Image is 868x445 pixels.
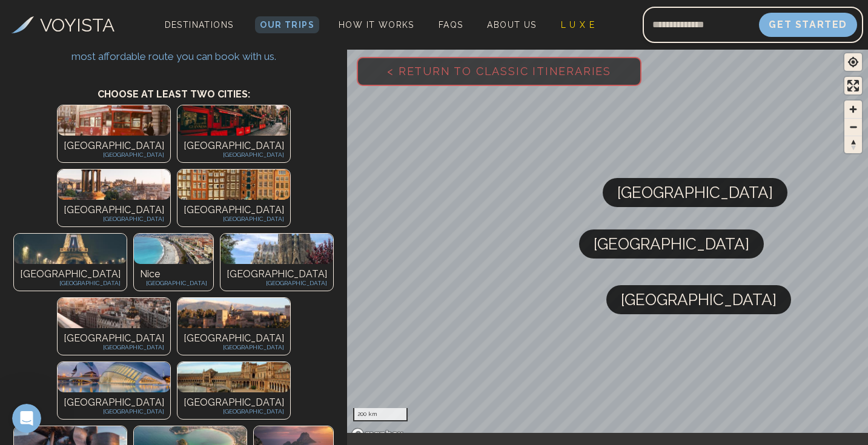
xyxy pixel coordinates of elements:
p: [GEOGRAPHIC_DATA] [20,279,121,288]
iframe: Intercom live chat [12,404,41,433]
a: How It Works [334,16,419,33]
img: Photo of undefined [220,234,333,264]
a: VOYISTA [12,12,114,39]
p: [GEOGRAPHIC_DATA] [184,395,284,410]
a: Our Trips [255,16,319,33]
p: [GEOGRAPHIC_DATA] [184,150,284,159]
button: Enter fullscreen [844,77,862,94]
span: [GEOGRAPHIC_DATA] [594,229,749,259]
p: [GEOGRAPHIC_DATA] [184,343,284,352]
span: Our Trips [260,20,314,30]
img: Photo of undefined [177,170,290,200]
p: [GEOGRAPHIC_DATA] [184,214,284,223]
a: L U X E [556,16,600,33]
button: Zoom out [844,118,862,136]
span: FAQs [439,20,463,30]
p: [GEOGRAPHIC_DATA] [64,343,164,352]
p: [GEOGRAPHIC_DATA] [20,267,121,282]
span: Destinations [160,15,239,51]
p: [GEOGRAPHIC_DATA] [64,139,164,153]
div: 200 km [353,408,408,421]
span: Reset bearing to north [844,136,862,153]
span: [GEOGRAPHIC_DATA] [621,285,777,314]
p: [GEOGRAPHIC_DATA] [64,150,164,159]
button: Find my location [844,53,862,71]
button: < Return to Classic Itineraries [357,57,641,86]
a: Mapbox homepage [351,427,404,441]
p: [GEOGRAPHIC_DATA] [64,331,164,346]
button: Get Started [759,13,857,37]
img: Photo of undefined [134,234,213,264]
p: [GEOGRAPHIC_DATA] [64,214,164,223]
span: < Return to Classic Itineraries [368,45,631,97]
p: [GEOGRAPHIC_DATA] [184,203,284,217]
img: Photo of undefined [58,362,170,392]
p: Choose your destinations, and our AI-powered algorithm will find the most affordable route you ca... [9,38,338,63]
img: Photo of undefined [177,298,290,328]
p: [GEOGRAPHIC_DATA] [140,279,207,288]
h3: Choose at least two cities: [9,75,338,102]
h3: VOYISTA [40,12,114,39]
span: How It Works [339,20,414,30]
img: Voyista Logo [12,16,34,33]
img: Photo of undefined [58,170,170,200]
p: [GEOGRAPHIC_DATA] [64,395,164,410]
p: [GEOGRAPHIC_DATA] [184,331,284,346]
input: Email address [643,10,759,39]
p: Nice [140,267,207,282]
p: [GEOGRAPHIC_DATA] [184,139,284,153]
button: Zoom in [844,101,862,118]
span: [GEOGRAPHIC_DATA] [617,178,773,207]
p: [GEOGRAPHIC_DATA] [64,203,164,217]
p: [GEOGRAPHIC_DATA] [227,267,327,282]
p: [GEOGRAPHIC_DATA] [184,407,284,416]
p: [GEOGRAPHIC_DATA] [64,407,164,416]
img: Photo of undefined [177,362,290,392]
canvas: Map [347,47,868,445]
img: Photo of undefined [177,105,290,136]
span: L U X E [561,20,595,30]
a: About Us [482,16,541,33]
span: About Us [487,20,536,30]
button: Reset bearing to north [844,136,862,153]
a: FAQs [434,16,468,33]
img: Photo of undefined [14,234,127,264]
img: Photo of undefined [58,105,170,136]
p: [GEOGRAPHIC_DATA] [227,279,327,288]
img: Photo of undefined [58,298,170,328]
